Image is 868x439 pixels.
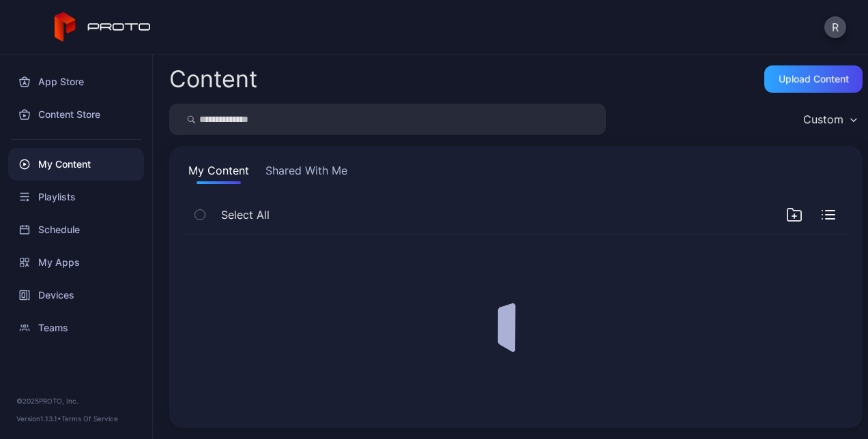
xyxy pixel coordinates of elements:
a: My Content [8,148,144,181]
div: Upload Content [779,74,849,85]
button: R [824,16,846,38]
button: My Content [186,162,252,184]
button: Custom [796,104,863,135]
span: Select All [221,207,270,223]
button: Shared With Me [263,162,350,184]
span: Version 1.13.1 • [16,414,61,423]
a: Terms Of Service [61,414,118,423]
a: App Store [8,65,144,98]
div: © 2025 PROTO, Inc. [16,395,136,406]
a: My Apps [8,246,144,279]
a: Playlists [8,181,144,213]
div: Content [169,67,257,91]
a: Teams [8,312,144,344]
a: Schedule [8,213,144,246]
a: Devices [8,279,144,312]
div: Custom [803,112,843,126]
a: Content Store [8,98,144,131]
button: Upload Content [764,65,863,93]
